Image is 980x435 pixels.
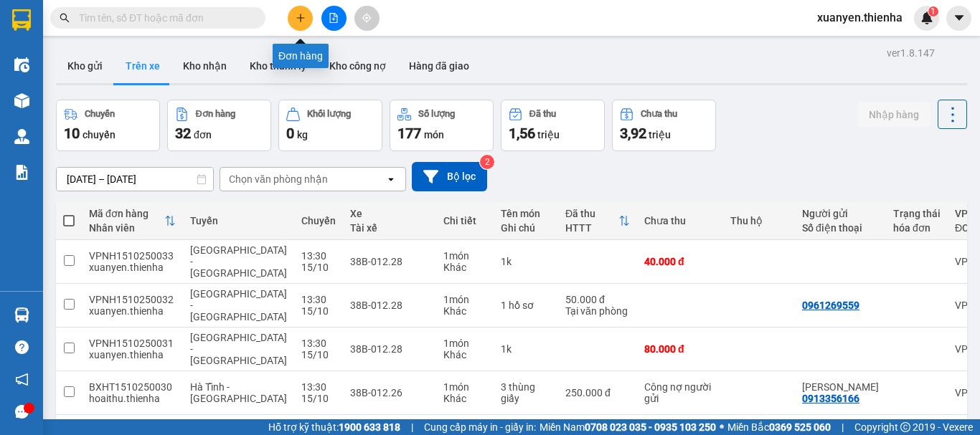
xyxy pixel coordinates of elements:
[12,9,31,31] img: logo-vxr
[321,6,347,31] button: file-add
[480,155,494,169] sup: 2
[649,129,671,140] span: triệu
[18,18,90,90] img: logo.jpg
[397,49,481,83] button: Hàng đã giao
[268,419,400,435] span: Hỗ trợ kỹ thuật:
[720,424,724,430] span: ⚪️
[509,125,535,142] span: 1,56
[14,165,29,180] img: solution-icon
[411,419,413,435] span: |
[893,208,941,219] div: Trạng thái
[350,387,429,398] div: 38B-012.26
[301,381,336,393] div: 13:30
[641,109,677,119] div: Chưa thu
[565,294,630,305] div: 50.000 đ
[501,100,605,151] button: Đã thu1,56 triệu
[89,305,176,317] div: xuanyen.thienha
[175,125,191,142] span: 32
[443,294,486,305] div: 1 món
[278,100,382,151] button: Khối lượng0kg
[443,393,486,404] div: Khác
[56,100,160,151] button: Chuyến10chuyến
[501,208,551,219] div: Tên món
[537,129,560,140] span: triệu
[443,305,486,317] div: Khác
[194,129,212,140] span: đơn
[14,129,29,144] img: warehouse-icon
[134,35,600,53] li: Số [GEOGRAPHIC_DATA][PERSON_NAME], P. [GEOGRAPHIC_DATA]
[424,419,536,435] span: Cung cấp máy in - giấy in:
[920,11,933,24] img: icon-new-feature
[301,349,336,360] div: 15/10
[842,419,844,435] span: |
[930,6,936,16] span: 1
[301,305,336,317] div: 15/10
[83,129,116,140] span: chuyến
[64,125,80,142] span: 10
[14,93,29,108] img: warehouse-icon
[301,215,336,226] div: Chuyến
[190,215,287,226] div: Tuyến
[307,109,351,119] div: Khối lượng
[443,338,486,349] div: 1 món
[89,338,176,349] div: VPNH1510250031
[644,381,716,404] div: Công nợ người gửi
[301,262,336,273] div: 15/10
[620,125,646,142] span: 3,92
[14,57,29,72] img: warehouse-icon
[288,6,313,31] button: plus
[412,162,487,191] button: Bộ lọc
[89,250,176,262] div: VPNH1510250033
[301,294,336,305] div: 13:30
[297,129,308,140] span: kg
[540,419,716,435] span: Miền Nam
[893,222,941,234] div: hóa đơn
[85,109,115,119] div: Chuyến
[529,109,556,119] div: Đã thu
[443,250,486,262] div: 1 món
[190,381,287,404] span: Hà Tĩnh - [GEOGRAPHIC_DATA]
[329,13,339,23] span: file-add
[501,222,551,234] div: Ghi chú
[134,53,600,71] li: Hotline: 0981127575, 0981347575, 19009067
[390,100,494,151] button: Số lượng177món
[443,349,486,360] div: Khác
[114,49,171,83] button: Trên xe
[296,13,306,23] span: plus
[928,6,938,16] sup: 1
[802,393,859,404] div: 0913356166
[350,256,429,267] div: 38B-012.28
[89,393,176,404] div: hoaithu.thienha
[385,173,397,185] svg: open
[89,381,176,393] div: BXHT1510250030
[79,10,248,26] input: Tìm tên, số ĐT hoặc mã đơn
[443,262,486,273] div: Khác
[14,307,29,322] img: warehouse-icon
[565,387,630,398] div: 250.000 đ
[802,300,859,311] div: 0961269559
[397,125,421,142] span: 177
[953,11,966,24] span: caret-down
[238,49,318,83] button: Kho thanh lý
[501,256,551,267] div: 1k
[644,215,716,226] div: Chưa thu
[229,172,328,186] div: Chọn văn phòng nhận
[362,13,372,23] span: aim
[857,102,930,128] button: Nhập hàng
[644,343,716,355] div: 80.000 đ
[946,6,971,31] button: caret-down
[501,343,551,355] div: 1k
[89,208,164,219] div: Mã đơn hàng
[802,222,879,234] div: Số điện thoại
[350,343,429,355] div: 38B-012.28
[167,100,271,151] button: Đơn hàng32đơn
[501,381,551,404] div: 3 thùng giấy
[301,393,336,404] div: 15/10
[418,109,455,119] div: Số lượng
[802,381,879,393] div: hoàng linh
[565,222,618,234] div: HTTT
[60,13,70,23] span: search
[190,244,287,279] span: [GEOGRAPHIC_DATA] - [GEOGRAPHIC_DATA]
[350,208,429,219] div: Xe
[443,215,486,226] div: Chi tiết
